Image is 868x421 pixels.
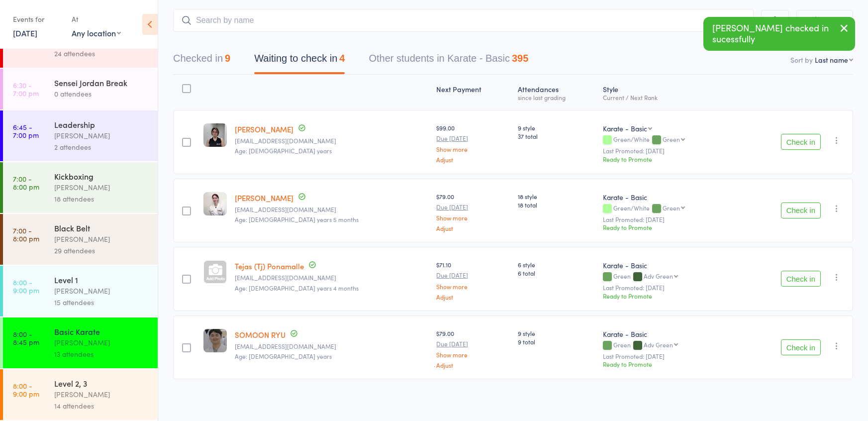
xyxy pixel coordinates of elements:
div: [PERSON_NAME] checked in sucessfully [703,17,855,51]
div: Green [603,341,733,350]
div: Sensei Jordan Break [54,77,149,88]
div: 2 attendees [54,141,149,153]
button: Check in [781,203,821,218]
div: At [72,11,121,27]
span: 9 style [518,329,595,337]
button: Waiting to check in4 [254,48,345,74]
span: 6 total [518,269,595,277]
div: [PERSON_NAME] [54,233,149,245]
a: 7:00 -8:00 pmBlack Belt[PERSON_NAME]29 attendees [3,214,158,265]
span: Age: [DEMOGRAPHIC_DATA] years [235,352,332,360]
div: Events for [13,11,62,27]
time: 8:00 - 8:45 pm [13,330,39,346]
a: 7:00 -8:00 pmKickboxing[PERSON_NAME]18 attendees [3,162,158,213]
div: $79.00 [436,192,510,231]
div: 9 [225,53,230,64]
span: Age: [DEMOGRAPHIC_DATA] years [235,146,332,155]
span: 9 total [518,337,595,346]
a: Show more [436,283,510,290]
a: Show more [436,214,510,221]
div: 29 attendees [54,245,149,256]
span: 9 style [518,123,595,132]
div: Karate - Basic [603,329,733,339]
div: Ready to Promote [603,360,733,368]
div: Kickboxing [54,171,149,182]
div: [PERSON_NAME] [54,389,149,400]
div: Basic Karate [54,326,149,337]
div: [PERSON_NAME] [54,182,149,193]
div: 0 attendees [54,88,149,100]
div: [PERSON_NAME] [54,337,149,348]
span: 37 total [518,132,595,140]
span: 18 total [518,201,595,209]
button: Other students in Karate - Basic395 [369,48,528,74]
div: Karate - Basic [603,123,647,133]
button: Check in [781,134,821,150]
button: Check in [781,339,821,355]
div: Green [663,136,680,142]
a: Adjust [436,225,510,231]
div: 18 attendees [54,193,149,205]
div: Next Payment [432,79,514,105]
div: Green [663,205,680,211]
a: Adjust [436,294,510,300]
div: Adv Green [644,341,673,348]
div: $99.00 [436,123,510,163]
small: arancibian121@gmail.com [235,137,428,144]
small: Due [DATE] [436,204,510,210]
small: Due [DATE] [436,340,510,347]
img: image1752732340.png [203,329,227,352]
small: Last Promoted: [DATE] [603,284,733,291]
button: CSV [796,10,853,31]
time: 7:00 - 8:00 pm [13,226,39,242]
div: 24 attendees [54,48,149,59]
input: Search by name [173,9,754,32]
div: Ready to Promote [603,155,733,163]
div: 395 [512,53,528,64]
div: 15 attendees [54,297,149,308]
div: since last grading [518,94,595,101]
small: Djdickerson20@yahoo.com.au [235,206,428,213]
span: 18 style [518,192,595,201]
div: Karate - Basic [603,192,733,202]
div: [PERSON_NAME] [54,130,149,141]
time: 6:45 - 7:00 pm [13,123,39,139]
div: [PERSON_NAME] [54,285,149,297]
div: Atten­dances [514,79,599,105]
button: Check in [781,271,821,287]
div: Adv Green [644,273,673,279]
div: Leadership [54,119,149,130]
span: Age: [DEMOGRAPHIC_DATA] years 5 months [235,215,359,223]
div: Any location [72,27,121,38]
span: 6 style [518,260,595,269]
label: Sort by [790,55,813,65]
div: Green [603,273,733,281]
div: Style [599,79,737,105]
div: Karate - Basic [603,260,733,270]
a: [PERSON_NAME] [235,124,293,134]
div: 13 attendees [54,348,149,360]
small: Due [DATE] [436,135,510,142]
div: Level 1 [54,274,149,285]
small: somoon@hornsbybmw.com.au [235,343,428,350]
div: Ready to Promote [603,223,733,231]
div: Black Belt [54,222,149,233]
img: image1755322920.png [203,192,227,215]
time: 6:30 - 7:00 pm [13,81,39,97]
time: 8:00 - 9:00 pm [13,278,39,294]
a: Adjust [436,156,510,163]
div: Level 2, 3 [54,378,149,389]
a: [DATE] [13,27,37,38]
button: Checked in9 [173,48,230,74]
div: 4 [339,53,345,64]
a: SOMOON RYU [235,329,286,340]
div: Current / Next Rank [603,94,733,101]
small: Due [DATE] [436,272,510,279]
div: Green/White [603,136,733,144]
time: 8:00 - 9:00 pm [13,382,39,398]
div: $71.10 [436,260,510,300]
a: [PERSON_NAME] [235,193,293,203]
small: Last Promoted: [DATE] [603,216,733,223]
img: image1693990636.png [203,123,227,147]
a: 8:00 -9:00 pmLevel 2, 3[PERSON_NAME]14 attendees [3,369,158,420]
